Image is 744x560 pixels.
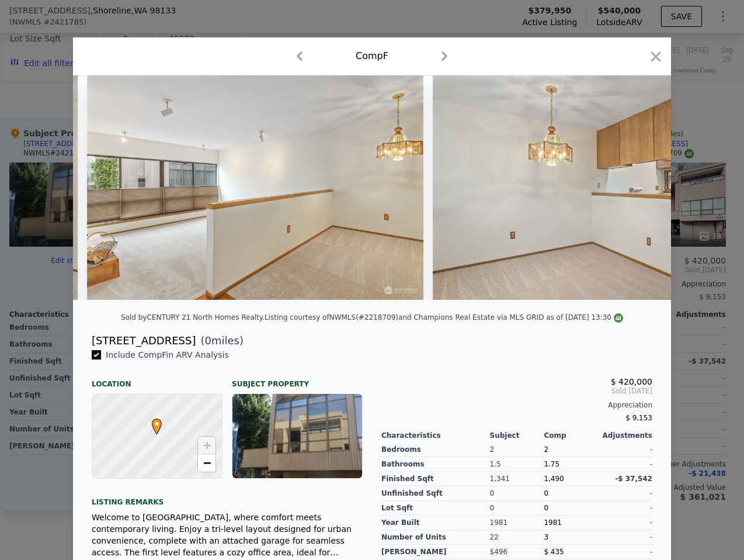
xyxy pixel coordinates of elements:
[598,457,652,472] div: -
[203,455,211,470] span: −
[614,313,623,323] img: NWMLS Logo
[87,75,424,300] img: Property Img
[544,516,598,530] div: 1981
[196,333,244,349] span: ( miles)
[544,548,564,556] span: $ 435
[198,437,215,454] a: Zoom in
[265,313,623,322] div: Listing courtesy of NWMLS (#2218709) and Champions Real Estate via MLS GRID as of [DATE] 13:30
[381,400,652,410] div: Appreciation
[381,386,652,396] span: Sold [DATE]
[490,443,544,457] div: 2
[198,454,215,472] a: Zoom out
[381,501,490,516] div: Lot Sqft
[490,530,544,545] div: 22
[92,370,222,389] div: Location
[490,516,544,530] div: 1981
[544,489,548,497] span: 0
[544,530,598,545] div: 3
[490,501,544,516] div: 0
[490,472,544,486] div: 1,341
[381,431,490,440] div: Characteristics
[381,545,490,559] div: [PERSON_NAME]
[598,486,652,501] div: -
[611,377,652,386] span: $ 420,000
[625,414,652,422] span: $ 9,153
[149,415,165,433] span: •
[356,49,388,63] div: Comp F
[381,486,490,501] div: Unfinished Sqft
[598,431,652,440] div: Adjustments
[490,457,544,472] div: 1.5
[381,457,490,472] div: Bathrooms
[101,350,234,359] span: Include Comp F in ARV Analysis
[544,475,564,483] span: 1,490
[490,486,544,501] div: 0
[203,438,211,452] span: +
[92,511,363,558] div: Welcome to [GEOGRAPHIC_DATA], where comfort meets contemporary living. Enjoy a tri-level layout d...
[490,545,544,559] div: $496
[381,472,490,486] div: Finished Sqft
[544,504,548,512] span: 0
[598,501,652,516] div: -
[544,445,548,454] span: 2
[121,313,265,322] div: Sold by CENTURY 21 North Homes Realty .
[381,516,490,530] div: Year Built
[598,516,652,530] div: -
[205,334,211,347] span: 0
[381,530,490,545] div: Number of Units
[598,443,652,457] div: -
[149,419,156,426] div: •
[598,530,652,545] div: -
[544,431,598,440] div: Comp
[615,475,652,483] span: -$ 37,542
[92,488,363,507] div: Listing remarks
[598,545,652,559] div: -
[92,333,196,349] div: [STREET_ADDRESS]
[232,370,363,389] div: Subject Property
[490,431,544,440] div: Subject
[381,443,490,457] div: Bedrooms
[544,457,598,472] div: 1.75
